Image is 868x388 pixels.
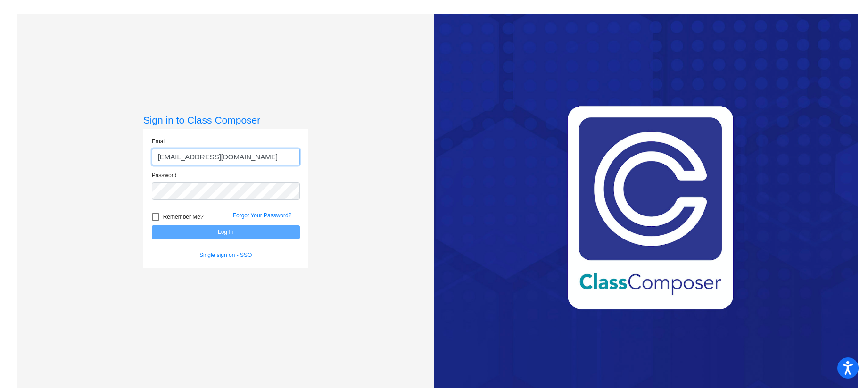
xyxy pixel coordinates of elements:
[152,137,166,146] label: Email
[163,211,204,223] span: Remember Me?
[152,225,300,239] button: Log In
[143,114,308,126] h3: Sign in to Class Composer
[152,171,177,180] label: Password
[233,212,292,219] a: Forgot Your Password?
[199,252,252,258] a: Single sign on - SSO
